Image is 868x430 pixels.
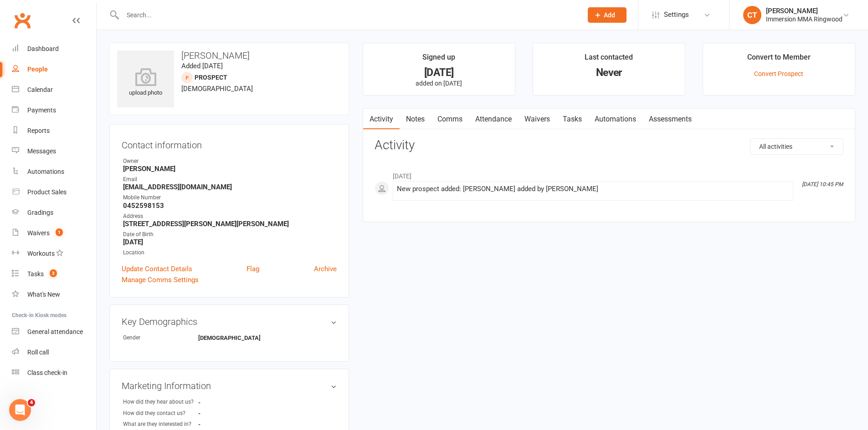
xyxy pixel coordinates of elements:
a: Calendar [12,80,96,100]
button: Add [588,7,627,23]
strong: [EMAIL_ADDRESS][DOMAIN_NAME] [123,183,337,191]
div: What are they interested in? [123,420,198,429]
a: Payments [12,100,96,121]
div: Location [123,248,337,257]
snap: prospect [195,74,227,81]
a: General attendance kiosk mode [12,322,96,342]
time: Added [DATE] [181,62,223,70]
div: Class check-in [27,369,67,376]
strong: 0452598153 [123,202,337,210]
span: Add [604,11,615,19]
a: Tasks 3 [12,264,96,284]
h3: Activity [375,138,843,152]
div: Email [123,175,337,184]
a: Dashboard [12,39,96,59]
a: Archive [314,263,337,274]
iframe: Intercom live chat [9,399,31,421]
div: Immersion MMA Ringwood [766,15,842,23]
div: People [27,66,48,73]
a: Comms [431,109,469,130]
h3: Marketing Information [122,381,337,391]
div: How did they hear about us? [123,398,198,406]
a: Update Contact Details [122,263,192,274]
div: Signed up [422,51,455,68]
div: upload photo [117,68,174,98]
div: [PERSON_NAME] [766,7,842,15]
input: Search... [120,9,576,21]
div: Address [123,212,337,221]
div: Date of Birth [123,230,337,239]
div: General attendance [27,328,83,335]
span: 4 [28,399,35,406]
a: Flag [247,263,259,274]
strong: [STREET_ADDRESS][PERSON_NAME][PERSON_NAME] [123,220,337,228]
a: Product Sales [12,182,96,202]
a: Automations [12,162,96,182]
a: What's New [12,284,96,305]
a: Attendance [469,109,518,130]
a: Reports [12,121,96,141]
p: added on [DATE] [371,80,507,87]
div: What's New [27,291,60,298]
h3: Key Demographics [122,317,337,327]
a: Convert Prospect [754,70,803,77]
strong: - [198,410,251,417]
strong: [DEMOGRAPHIC_DATA] [198,334,261,341]
h3: [PERSON_NAME] [117,51,341,61]
div: Gender [123,334,198,342]
div: Dashboard [27,45,59,52]
div: Messages [27,147,56,155]
div: Owner [123,157,337,166]
a: Workouts [12,243,96,264]
div: Last contacted [585,51,633,68]
a: Waivers [518,109,556,130]
a: Roll call [12,342,96,363]
strong: [DATE] [123,238,337,246]
div: Convert to Member [747,51,811,68]
a: Clubworx [11,9,34,32]
div: How did they contact us? [123,409,198,418]
div: Automations [27,168,64,175]
span: 1 [56,228,63,236]
div: CT [743,6,761,24]
div: Mobile Number [123,193,337,202]
a: Automations [588,109,642,130]
div: Tasks [27,270,44,278]
div: Payments [27,106,56,114]
strong: - [198,421,251,428]
span: Settings [664,5,689,25]
strong: [PERSON_NAME] [123,165,337,173]
a: Activity [363,109,400,130]
div: Roll call [27,349,49,356]
div: Waivers [27,229,50,237]
div: Reports [27,127,50,134]
a: Waivers 1 [12,223,96,243]
li: [DATE] [375,167,843,181]
a: Notes [400,109,431,130]
div: Never [541,68,677,77]
a: Messages [12,141,96,162]
i: [DATE] 10:45 PM [802,181,843,187]
div: Workouts [27,250,55,257]
h3: Contact information [122,137,337,150]
div: Calendar [27,86,53,93]
span: 3 [50,269,57,277]
a: Manage Comms Settings [122,274,199,285]
span: [DEMOGRAPHIC_DATA] [181,85,253,93]
div: [DATE] [371,68,507,77]
div: Gradings [27,209,53,216]
a: Assessments [642,109,698,130]
a: Gradings [12,202,96,223]
strong: - [198,399,251,406]
a: People [12,59,96,80]
a: Tasks [556,109,588,130]
div: New prospect added: [PERSON_NAME] added by [PERSON_NAME] [397,185,789,193]
div: Product Sales [27,188,67,196]
a: Class kiosk mode [12,363,96,383]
